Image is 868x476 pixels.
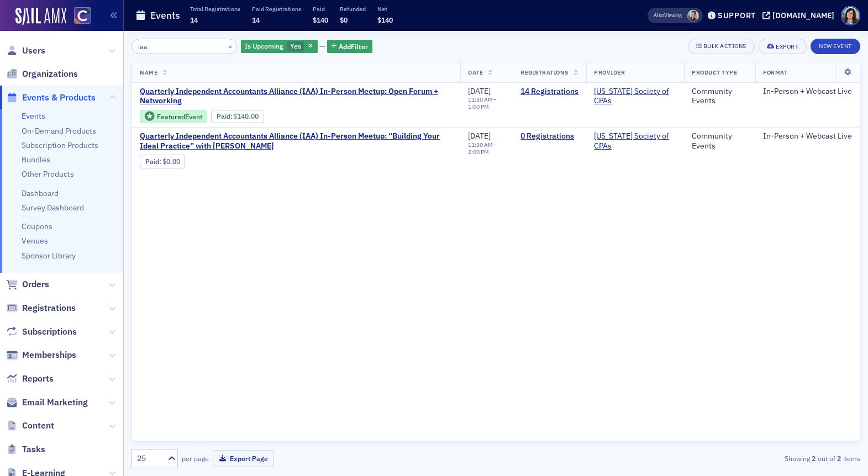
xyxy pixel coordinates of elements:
a: Content [6,420,54,432]
p: Refunded [340,5,366,13]
a: Bundles [22,155,50,165]
div: In-Person + Webcast Live [763,87,852,97]
span: Tasks [22,443,45,456]
span: 14 [252,15,260,24]
a: 14 Registrations [520,87,578,97]
span: : [217,112,234,120]
time: 11:30 AM [468,141,493,149]
button: Export Page [213,450,274,467]
span: Profile [841,6,860,25]
span: Content [22,420,54,432]
span: Yes [290,41,301,50]
a: Memberships [6,349,76,361]
span: Memberships [22,349,76,361]
span: Provider [594,68,625,76]
a: Coupons [22,221,52,231]
span: Organizations [22,68,78,80]
a: Events & Products [6,92,96,104]
a: Survey Dashboard [22,203,84,213]
div: – [468,96,505,110]
a: Tasks [6,443,45,456]
span: Pamela Galey-Coleman [687,10,699,22]
input: Search… [131,39,237,54]
span: Format [763,68,787,76]
span: Users [22,45,45,57]
a: Organizations [6,68,78,80]
span: Colorado Society of CPAs [594,87,676,106]
a: On-Demand Products [22,126,96,136]
div: Paid: 15 - $14000 [211,110,264,123]
div: Paid: 0 - $0 [140,155,185,168]
div: Featured Event [140,110,207,124]
div: Support [718,10,756,20]
a: Other Products [22,169,74,179]
a: 0 Registrations [520,131,578,141]
a: Users [6,45,45,57]
p: Total Registrations [190,5,240,13]
div: In-Person + Webcast Live [763,131,852,141]
div: Yes [241,40,318,54]
img: SailAMX [74,7,91,24]
a: Events [22,111,45,121]
span: Subscriptions [22,326,77,338]
strong: 2 [835,453,843,463]
a: Subscriptions [6,326,77,338]
button: Bulk Actions [688,39,755,54]
a: Paid [145,157,159,166]
div: [DOMAIN_NAME] [772,10,834,20]
a: Paid [217,112,230,120]
span: Colorado Society of CPAs [594,131,676,151]
h1: Events [150,9,180,22]
span: Date [468,68,483,76]
div: Featured Event [157,114,202,120]
span: Email Marketing [22,396,88,409]
span: Registrations [22,302,76,314]
a: Quarterly Independent Accountants Alliance (IAA) In-Person Meetup: Open Forum + Networking [140,87,453,106]
a: View Homepage [66,7,91,26]
label: per page [182,453,209,463]
a: Subscription Products [22,140,98,150]
img: SailAMX [15,8,66,25]
button: × [225,41,235,51]
div: – [468,141,505,156]
span: $0 [340,15,348,24]
a: Orders [6,278,49,290]
a: [US_STATE] Society of CPAs [594,87,676,106]
span: Is Upcoming [245,41,283,50]
a: Venues [22,236,48,246]
span: [DATE] [468,86,491,96]
time: 2:00 PM [468,148,489,156]
div: Showing out of items [625,453,860,463]
span: $0.00 [162,157,180,166]
span: Product Type [692,68,737,76]
a: New Event [811,40,860,50]
a: Quarterly Independent Accountants Alliance (IAA) In-Person Meetup: “Building Your Ideal Practice”... [140,131,453,151]
strong: 2 [810,453,818,463]
a: Sponsor Library [22,251,76,261]
button: [DOMAIN_NAME] [762,12,838,19]
div: Community Events [692,131,748,151]
div: Bulk Actions [703,43,746,49]
a: Email Marketing [6,396,88,409]
span: $140.00 [233,112,259,120]
button: Export [759,39,807,54]
span: Registrations [520,68,569,76]
button: New Event [811,39,860,54]
span: Name [140,68,157,76]
div: Also [654,12,664,19]
a: Dashboard [22,188,59,198]
span: Orders [22,278,49,290]
span: [DATE] [468,131,491,141]
span: $140 [377,15,393,24]
div: Export [776,44,798,50]
a: Registrations [6,302,76,314]
span: 14 [190,15,198,24]
time: 1:00 PM [468,103,489,110]
button: AddFilter [327,40,372,54]
span: Events & Products [22,92,96,104]
p: Net [377,5,393,13]
time: 11:30 AM [468,96,493,103]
